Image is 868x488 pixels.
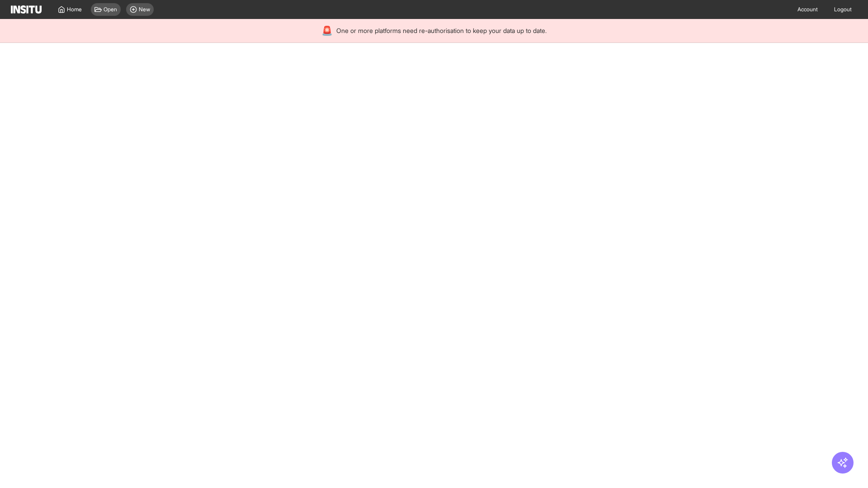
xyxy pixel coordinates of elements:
[104,6,117,13] span: Open
[11,5,42,14] img: Logo
[67,6,82,13] span: Home
[139,6,150,13] span: New
[321,24,333,37] div: 🚨
[336,26,547,35] span: One or more platforms need re-authorisation to keep your data up to date.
